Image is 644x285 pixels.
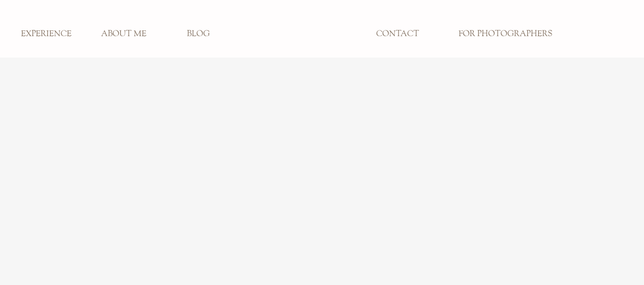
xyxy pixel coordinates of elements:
a: EXPERIENCE [15,29,78,39]
a: FOR PHOTOGRAPHERS [451,29,559,39]
a: ABOUT ME [92,29,155,39]
a: BLOG [167,29,230,39]
a: CONTACT [366,29,429,39]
